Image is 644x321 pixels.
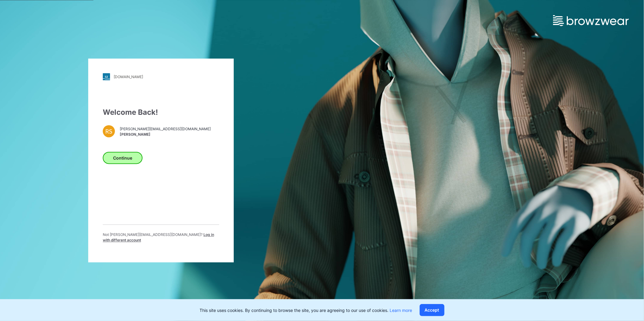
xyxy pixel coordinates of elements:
div: RS [103,125,115,137]
span: [PERSON_NAME][EMAIL_ADDRESS][DOMAIN_NAME] [120,126,211,132]
p: This site uses cookies. By continuing to browse the site, you are agreeing to our use of cookies. [200,307,412,313]
div: Welcome Back! [103,107,219,118]
img: stylezone-logo.562084cfcfab977791bfbf7441f1a819.svg [103,73,110,81]
a: Learn more [390,308,412,313]
a: [DOMAIN_NAME] [103,73,219,81]
span: [PERSON_NAME] [120,132,211,137]
button: Continue [103,152,143,164]
div: [DOMAIN_NAME] [114,74,143,79]
p: Not [PERSON_NAME][EMAIL_ADDRESS][DOMAIN_NAME] ? [103,232,219,243]
img: browzwear-logo.e42bd6dac1945053ebaf764b6aa21510.svg [553,15,629,26]
button: Accept [420,304,444,316]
